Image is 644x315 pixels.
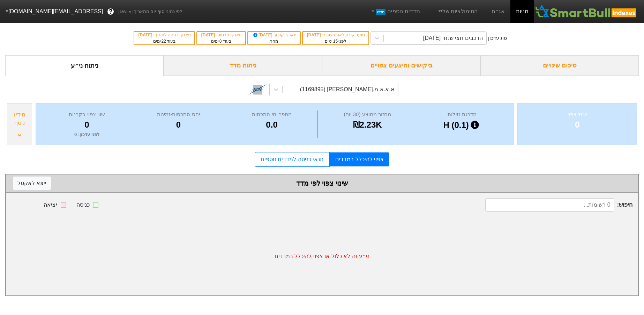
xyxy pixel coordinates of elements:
[480,55,639,76] div: סיכום שינויים
[526,119,628,131] div: 0
[228,110,316,119] div: מספר ימי התכסות
[138,32,191,38] div: תאריך כניסה לתוקף :
[109,7,113,16] span: ?
[44,201,57,209] div: יציאה
[6,217,638,295] div: ני״ע זה לא כלול או צפוי להיכלל במדדים
[322,55,480,76] div: ביקושים והיצעים צפויים
[76,201,90,209] div: כניסה
[333,39,338,44] span: 15
[5,55,164,76] div: ניתוח ני״ע
[201,32,242,38] div: תאריך פרסום :
[367,5,423,19] a: מדדים נוספיםחדש
[270,39,278,44] span: מחר
[133,119,224,131] div: 0
[252,32,297,38] div: תאריך קובע :
[138,33,153,37] span: [DATE]
[320,110,415,119] div: מחזור ממוצע (30 יום)
[320,119,415,131] div: ₪2.23K
[45,131,129,138] div: לפני עדכון : 0
[534,5,638,19] img: SmartBull
[485,198,614,212] input: 0 רשומות...
[419,119,505,132] div: H (0.1)
[485,198,632,212] span: חיפוש :
[419,110,505,119] div: מדרגת נזילות
[219,39,222,44] span: 8
[13,177,51,190] button: ייצא לאקסל
[526,110,628,119] div: שינוי צפוי
[138,38,191,44] div: בעוד ימים
[228,119,316,131] div: 0.0
[45,119,129,131] div: 0
[248,80,267,99] img: tase link
[164,55,322,76] div: ניתוח מדד
[13,178,631,188] div: שינוי צפוי לפי מדד
[488,35,507,42] div: סוג עדכון
[45,110,129,119] div: שווי צפוי בקרנות
[307,33,322,37] span: [DATE]
[434,5,481,19] a: הסימולציות שלי
[376,9,385,15] span: חדש
[118,8,182,15] span: לפי נתוני סוף יום מתאריך [DATE]
[330,152,389,166] a: צפוי להיכלל במדדים
[133,110,224,119] div: יחס התכסות-זמינות
[300,85,395,94] div: א.א.א.מ.[PERSON_NAME] (1169895)
[201,33,216,37] span: [DATE]
[255,152,330,167] a: תנאי כניסה למדדים נוספים
[9,110,30,127] div: מידע נוסף
[306,32,365,38] div: מועד קובע לאחוז ציבור :
[201,38,242,44] div: בעוד ימים
[306,38,365,44] div: לפני ימים
[252,33,274,37] span: [DATE]
[162,39,166,44] span: 22
[423,34,483,42] div: הרכבים חצי שנתי [DATE]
